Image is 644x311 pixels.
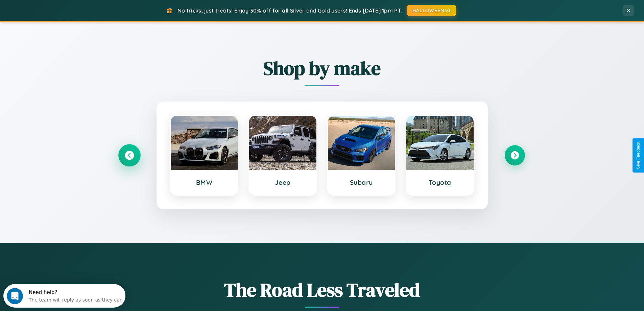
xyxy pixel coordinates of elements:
button: HALLOWEEN30 [407,5,456,16]
h1: The Road Less Traveled [119,277,525,303]
h3: Toyota [413,178,467,186]
div: Need help? [25,6,119,11]
span: No tricks, just treats! Enjoy 30% off for all Silver and Gold users! Ends [DATE] 1pm PT. [177,7,402,14]
div: The team will reply as soon as they can [25,11,119,18]
iframe: Intercom live chat discovery launcher [3,284,125,308]
div: Give Feedback [636,142,641,169]
h3: Jeep [256,178,310,186]
div: Open Intercom Messenger [3,3,126,21]
h3: BMW [177,178,231,186]
h3: Subaru [335,178,388,186]
iframe: Intercom live chat [7,288,23,304]
h2: Shop by make [119,55,525,81]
